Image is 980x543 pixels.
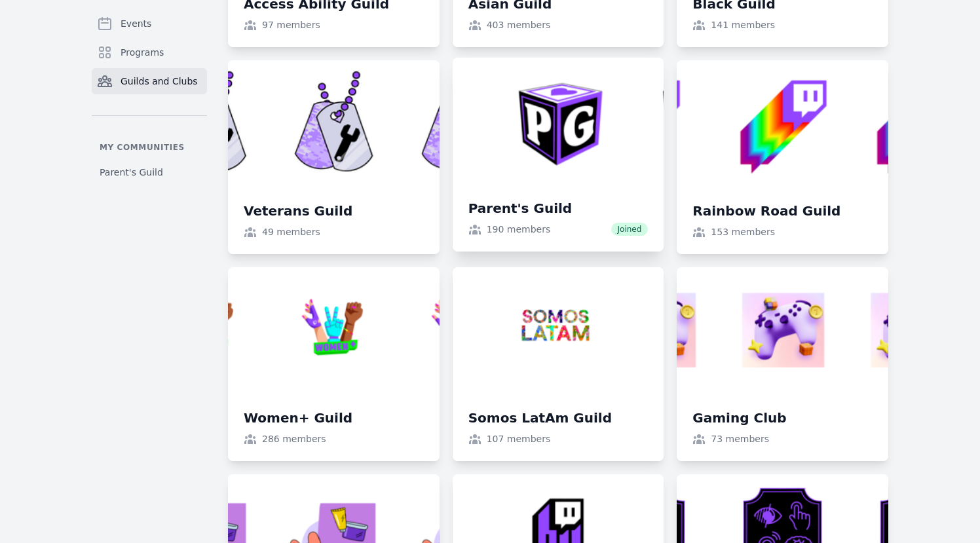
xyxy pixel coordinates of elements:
span: Guilds and Clubs [121,75,198,88]
p: My communities [92,142,207,153]
a: Events [92,10,207,37]
a: Programs [92,39,207,66]
a: Guilds and Clubs [92,68,207,94]
nav: Sidebar [92,10,207,184]
span: Events [121,17,151,30]
span: Programs [121,46,164,59]
a: Parent's Guild [92,160,207,184]
span: Parent's Guild [100,166,163,179]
